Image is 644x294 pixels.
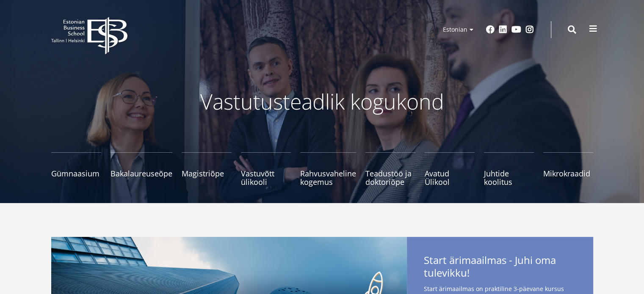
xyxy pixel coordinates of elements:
a: Linkedin [499,25,507,34]
span: Mikrokraadid [543,169,593,178]
span: Avatud Ülikool [425,169,475,186]
span: Start ärimaailmas - Juhi oma [424,254,576,282]
a: Gümnaasium [51,152,101,186]
span: Teadustöö ja doktoriõpe [365,169,415,186]
span: tulevikku! [424,267,470,279]
span: Juhtide koolitus [484,169,534,186]
span: Gümnaasium [51,169,101,178]
a: Mikrokraadid [543,152,593,186]
p: Vastutusteadlik kogukond [98,89,547,114]
a: Juhtide koolitus [484,152,534,186]
a: Avatud Ülikool [425,152,475,186]
a: Vastuvõtt ülikooli [241,152,291,186]
span: Magistriõpe [182,169,232,178]
a: Rahvusvaheline kogemus [300,152,356,186]
span: Bakalaureuseõpe [111,169,172,178]
span: Vastuvõtt ülikooli [241,169,291,186]
span: Rahvusvaheline kogemus [300,169,356,186]
a: Magistriõpe [182,152,232,186]
a: Youtube [511,25,521,34]
a: Teadustöö ja doktoriõpe [365,152,415,186]
a: Bakalaureuseõpe [111,152,172,186]
a: Instagram [525,25,534,34]
a: Facebook [486,25,495,34]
